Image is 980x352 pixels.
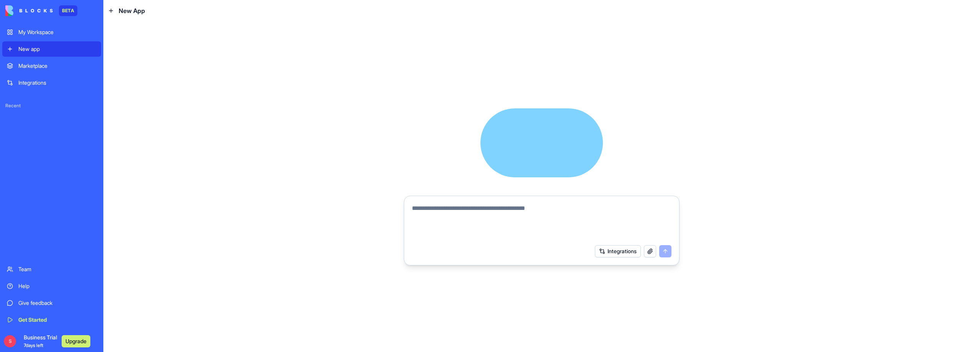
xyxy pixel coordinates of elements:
[5,5,77,16] a: BETA
[24,334,57,349] span: Business Trial
[2,312,101,327] a: Get Started
[5,5,53,16] img: logo
[18,79,96,87] div: Integrations
[119,6,145,15] span: New App
[595,245,641,257] button: Integrations
[2,75,101,90] a: Integrations
[18,299,96,307] div: Give feedback
[18,265,96,273] div: Team
[24,342,43,348] span: 7 days left
[2,25,101,40] a: My Workspace
[59,5,77,16] div: BETA
[2,103,101,109] span: Recent
[2,295,101,311] a: Give feedback
[18,282,96,290] div: Help
[2,58,101,74] a: Marketplace
[2,278,101,294] a: Help
[18,45,96,53] div: New app
[18,62,96,70] div: Marketplace
[18,316,96,324] div: Get Started
[18,28,96,36] div: My Workspace
[2,41,101,57] a: New app
[4,335,16,347] span: S
[62,335,90,347] button: Upgrade
[2,262,101,277] a: Team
